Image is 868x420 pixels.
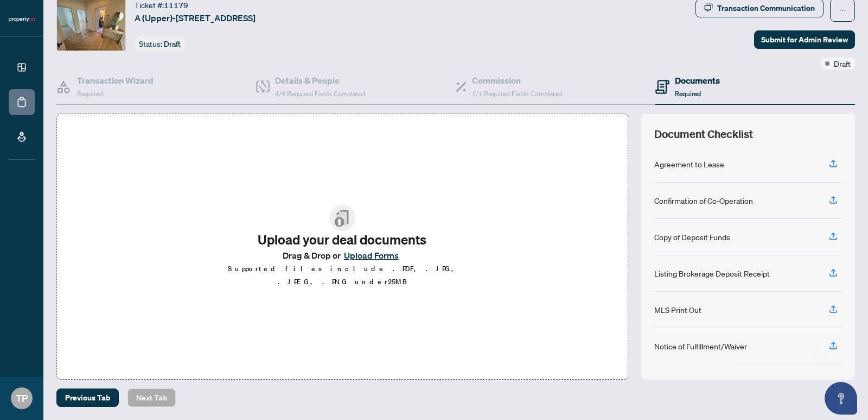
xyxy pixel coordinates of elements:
h2: Upload your deal documents [221,231,463,248]
button: Open asap [825,382,857,415]
span: Drag & Drop or [283,248,402,262]
span: 1/1 Required Fields Completed [472,90,562,98]
div: Copy of Deposit Funds [654,231,730,243]
button: Previous Tab [56,388,119,407]
span: Document Checklist [654,127,753,142]
span: 11179 [164,1,188,10]
div: MLS Print Out [654,304,701,316]
div: Confirmation of Co-Operation [654,195,753,206]
span: A (Upper)-[STREET_ADDRESS] [135,11,256,24]
span: Previous Tab [65,389,110,406]
span: ellipsis [839,7,846,14]
div: Listing Brokerage Deposit Receipt [654,267,770,279]
h4: Transaction Wizard [77,74,154,87]
span: TP [16,391,28,406]
button: Submit for Admin Review [754,30,855,49]
h4: Commission [472,74,562,87]
span: Submit for Admin Review [761,31,848,48]
div: Agreement to Lease [654,158,724,170]
span: Draft [164,39,181,49]
span: Required [675,90,701,98]
button: Next Tab [127,388,176,407]
p: Supported files include .PDF, .JPG, .JPEG, .PNG under 25 MB [221,262,463,289]
div: Status: [135,36,185,51]
span: File UploadUpload your deal documentsDrag & Drop orUpload FormsSupported files include .PDF, .JPG... [213,196,472,297]
img: File Upload [329,205,355,231]
h4: Documents [675,74,720,87]
div: Notice of Fulfillment/Waiver [654,340,747,352]
img: logo [9,16,35,23]
h4: Details & People [275,74,365,87]
button: Upload Forms [341,248,402,262]
span: 4/4 Required Fields Completed [275,90,365,98]
span: Required [77,90,103,98]
span: Draft [834,58,851,70]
